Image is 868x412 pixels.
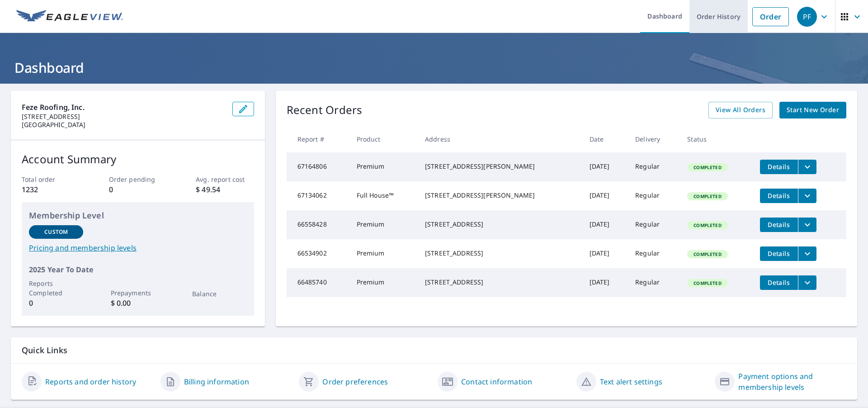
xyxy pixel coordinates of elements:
span: Details [765,220,793,229]
td: Regular [628,152,680,181]
a: Text alert settings [600,376,662,387]
td: [DATE] [582,268,628,297]
td: 66558428 [287,210,349,239]
p: 1232 [22,184,80,195]
p: Recent Orders [287,102,363,118]
p: $ 49.54 [196,184,254,195]
button: filesDropdownBtn-67164806 [798,160,816,174]
a: Start New Order [779,102,846,118]
h1: Dashboard [11,58,857,77]
th: Report # [287,126,349,152]
p: [STREET_ADDRESS] [22,113,225,121]
button: filesDropdownBtn-67134062 [798,189,816,203]
div: [STREET_ADDRESS] [425,220,575,229]
p: Custom [44,228,68,236]
button: detailsBtn-67134062 [760,189,798,203]
span: Completed [688,222,726,228]
p: Avg. report cost [196,175,254,184]
span: Start New Order [787,104,839,116]
td: 67164806 [287,152,349,181]
td: 66534902 [287,239,349,268]
td: Premium [349,268,418,297]
button: detailsBtn-66558428 [760,218,798,232]
span: View All Orders [716,104,765,116]
span: Completed [688,193,726,199]
td: [DATE] [582,181,628,210]
span: Details [765,249,793,258]
td: Regular [628,181,680,210]
a: Reports and order history [45,376,136,387]
td: Full House™ [349,181,418,210]
p: 0 [109,184,167,195]
button: detailsBtn-66485740 [760,275,798,290]
p: Account Summary [22,151,254,167]
p: Feze Roofing, Inc. [22,102,225,113]
p: Quick Links [22,345,846,356]
td: 67134062 [287,181,349,210]
td: Premium [349,210,418,239]
span: Completed [688,280,726,286]
th: Date [582,126,628,152]
p: 2025 Year To Date [29,264,247,275]
span: Details [765,162,793,171]
button: detailsBtn-66534902 [760,246,798,261]
a: View All Orders [708,102,773,118]
p: 0 [29,298,83,308]
span: Completed [688,164,726,170]
th: Status [680,126,752,152]
th: Address [418,126,582,152]
p: $ 0.00 [111,298,165,308]
span: Details [765,191,793,200]
a: Contact information [461,376,532,387]
button: filesDropdownBtn-66558428 [798,218,816,232]
div: [STREET_ADDRESS][PERSON_NAME] [425,191,575,200]
th: Product [349,126,418,152]
button: detailsBtn-67164806 [760,160,798,174]
a: Payment options and membership levels [738,371,846,393]
span: Completed [688,251,726,257]
a: Billing information [184,376,249,387]
div: PF [797,7,817,27]
p: [GEOGRAPHIC_DATA] [22,121,225,129]
div: [STREET_ADDRESS] [425,249,575,258]
td: Regular [628,210,680,239]
td: [DATE] [582,210,628,239]
span: Details [765,278,793,287]
div: [STREET_ADDRESS][PERSON_NAME] [425,162,575,171]
td: 66485740 [287,268,349,297]
th: Delivery [628,126,680,152]
img: EV Logo [16,10,123,24]
div: [STREET_ADDRESS] [425,278,575,287]
p: Total order [22,175,80,184]
td: [DATE] [582,239,628,268]
td: Premium [349,152,418,181]
p: Order pending [109,175,167,184]
td: Regular [628,239,680,268]
button: filesDropdownBtn-66485740 [798,275,816,290]
button: filesDropdownBtn-66534902 [798,246,816,261]
p: Membership Level [29,209,247,222]
p: Reports Completed [29,279,83,298]
a: Order [752,7,789,26]
p: Balance [192,289,246,298]
td: Regular [628,268,680,297]
td: Premium [349,239,418,268]
p: Prepayments [111,288,165,298]
a: Order preferences [322,376,388,387]
a: Pricing and membership levels [29,242,247,253]
td: [DATE] [582,152,628,181]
